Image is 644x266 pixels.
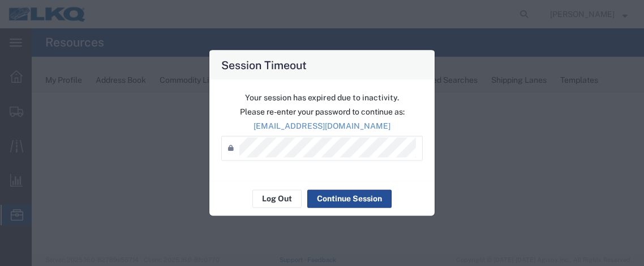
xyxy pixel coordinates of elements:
[307,189,392,208] button: Continue Session
[221,120,423,132] p: [EMAIL_ADDRESS][DOMAIN_NAME]
[221,56,307,73] h4: Session Timeout
[252,189,302,208] button: Log Out
[221,105,423,117] p: Please re-enter your password to continue as:
[221,91,423,103] p: Your session has expired due to inactivity.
